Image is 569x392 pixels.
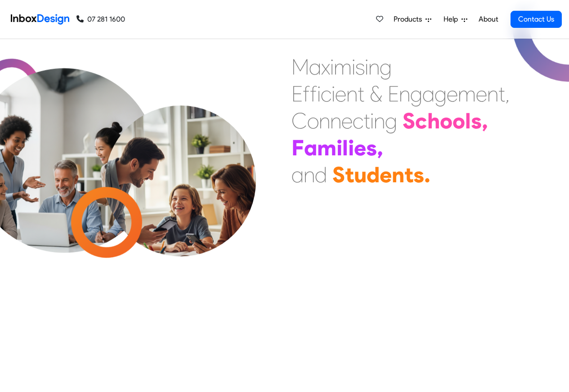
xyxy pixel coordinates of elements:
a: About [476,10,501,28]
a: 07 281 1600 [76,14,125,25]
div: i [330,53,334,80]
div: i [348,134,354,161]
div: n [374,107,385,134]
div: f [310,80,317,107]
div: F [291,134,304,161]
a: Products [390,10,435,28]
div: n [392,161,404,188]
div: n [399,80,410,107]
div: a [422,80,435,107]
div: E [388,80,399,107]
div: , [377,134,383,161]
span: Products [394,14,426,25]
div: . [424,161,430,188]
div: f [303,80,310,107]
div: g [380,53,392,80]
div: l [465,107,471,134]
div: s [413,161,424,188]
div: n [319,107,330,134]
div: Maximising Efficient & Engagement, Connecting Schools, Families, and Students. [291,53,510,188]
div: n [346,80,358,107]
div: e [447,80,458,107]
div: M [291,53,309,80]
div: & [370,80,382,107]
div: e [335,80,346,107]
div: g [385,107,397,134]
div: s [471,107,482,134]
div: g [410,80,422,107]
div: i [365,53,368,80]
div: c [321,80,332,107]
div: a [304,134,317,161]
div: S [403,107,415,134]
div: t [498,80,505,107]
div: u [354,161,367,188]
div: n [368,53,380,80]
div: , [505,80,510,107]
div: o [440,107,453,134]
div: o [307,107,319,134]
div: m [317,134,336,161]
div: i [352,53,355,80]
div: g [435,80,447,107]
div: o [453,107,465,134]
div: m [334,53,352,80]
div: n [330,107,341,134]
div: s [355,53,365,80]
div: e [341,107,353,134]
div: c [415,107,427,134]
div: i [336,134,342,161]
div: t [358,80,364,107]
div: m [458,80,476,107]
span: Help [444,14,461,25]
div: x [321,53,330,80]
div: , [482,107,488,134]
div: i [317,80,321,107]
div: d [367,161,380,188]
div: S [332,161,345,188]
div: c [353,107,363,134]
div: n [304,161,315,188]
div: e [354,134,366,161]
div: h [427,107,440,134]
div: a [309,53,321,80]
div: e [380,161,392,188]
a: Contact Us [511,11,562,28]
div: E [291,80,303,107]
div: s [366,134,377,161]
div: t [363,107,370,134]
div: i [370,107,374,134]
div: i [332,80,335,107]
img: parents_with_child.png [86,101,275,289]
div: a [291,161,304,188]
div: C [291,107,307,134]
div: l [342,134,348,161]
div: d [315,161,327,188]
div: n [487,80,498,107]
div: t [404,161,413,188]
div: t [345,161,354,188]
a: Help [440,10,471,28]
div: e [476,80,487,107]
